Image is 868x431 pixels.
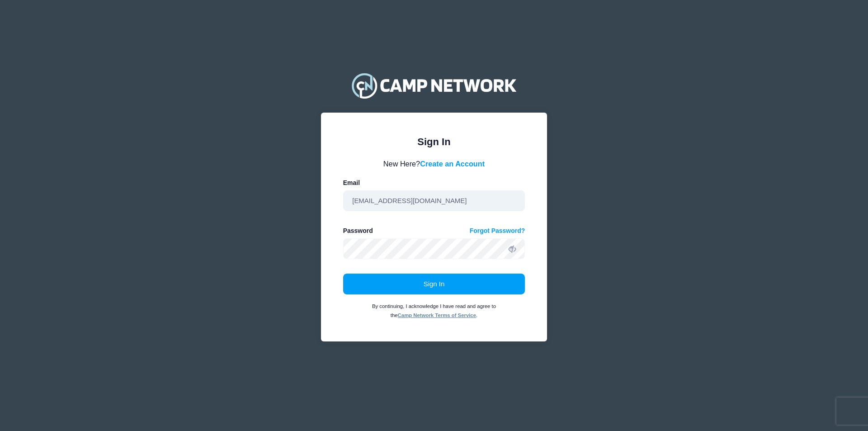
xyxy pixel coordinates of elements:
small: By continuing, I acknowledge I have read and agree to the . [372,303,496,318]
button: Sign In [343,274,525,294]
a: Create an Account [420,160,485,168]
div: Sign In [343,134,525,149]
div: New Here? [343,158,525,169]
a: Forgot Password? [470,226,525,236]
label: Email [343,178,360,188]
label: Password [343,226,373,236]
a: Camp Network Terms of Service [398,313,476,318]
img: Camp Network [348,67,520,104]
